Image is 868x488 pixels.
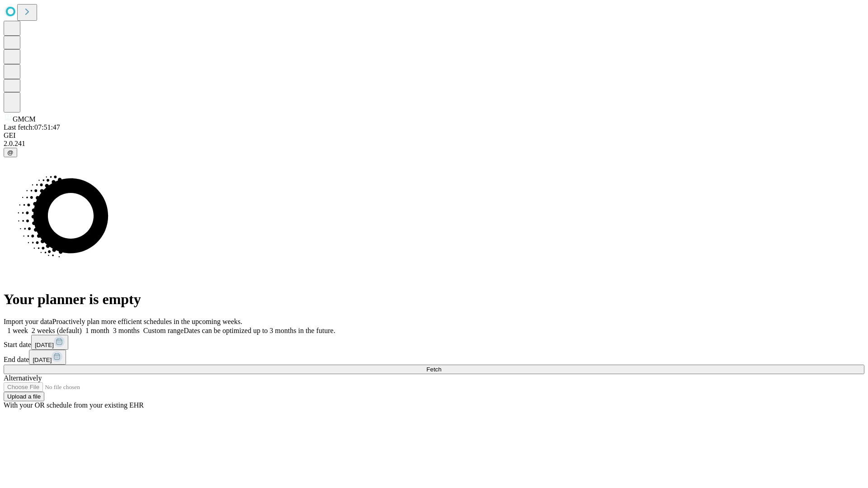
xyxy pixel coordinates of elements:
[4,374,42,382] span: Alternatively
[4,148,17,157] button: @
[4,401,144,409] span: With your OR schedule from your existing EHR
[4,291,864,308] h1: Your planner is empty
[4,365,864,374] button: Fetch
[4,131,864,140] div: GEI
[4,392,44,401] button: Upload a file
[4,350,864,365] div: End date
[33,357,52,363] span: [DATE]
[7,327,28,334] span: 1 week
[7,149,14,156] span: @
[426,366,441,373] span: Fetch
[4,335,864,350] div: Start date
[29,350,66,365] button: [DATE]
[52,318,242,325] span: Proactively plan more efficient schedules in the upcoming weeks.
[184,327,335,334] span: Dates can be optimized up to 3 months in the future.
[32,327,82,334] span: 2 weeks (default)
[31,335,68,350] button: [DATE]
[85,327,109,334] span: 1 month
[4,318,52,325] span: Import your data
[113,327,140,334] span: 3 months
[4,123,60,131] span: Last fetch: 07:51:47
[13,115,36,123] span: GMCM
[35,342,54,348] span: [DATE]
[143,327,184,334] span: Custom range
[4,140,864,148] div: 2.0.241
